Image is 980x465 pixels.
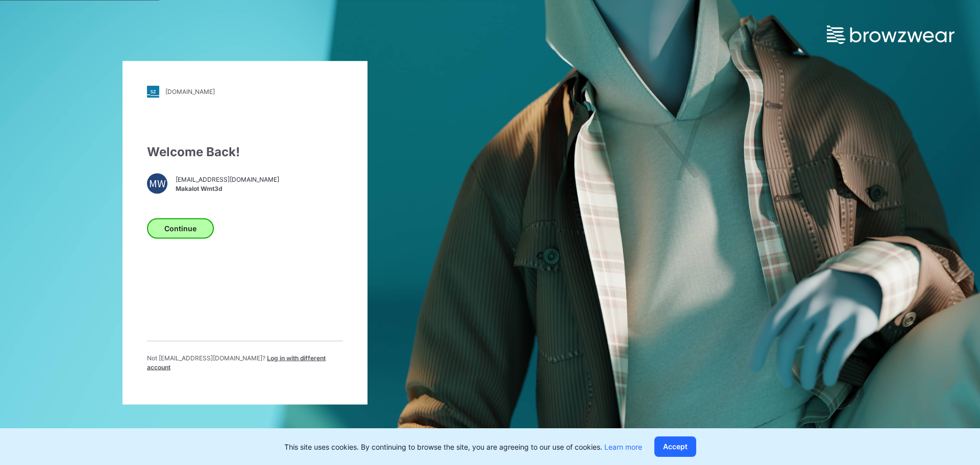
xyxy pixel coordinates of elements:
[284,442,642,452] p: This site uses cookies. By continuing to browse the site, you are agreeing to our use of cookies.
[176,175,279,184] span: [EMAIL_ADDRESS][DOMAIN_NAME]
[827,26,954,44] img: browzwear-logo.e42bd6dac1945053ebaf764b6aa21510.svg
[604,443,642,451] a: Learn more
[654,436,696,457] button: Accept
[176,184,279,193] span: Makalot Wmt3d
[147,173,167,193] div: MW
[147,85,159,97] img: stylezone-logo.562084cfcfab977791bfbf7441f1a819.svg
[165,88,215,95] div: [DOMAIN_NAME]
[147,85,343,97] a: [DOMAIN_NAME]
[147,353,343,372] p: Not [EMAIL_ADDRESS][DOMAIN_NAME] ?
[147,218,214,238] button: Continue
[147,142,343,161] div: Welcome Back!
